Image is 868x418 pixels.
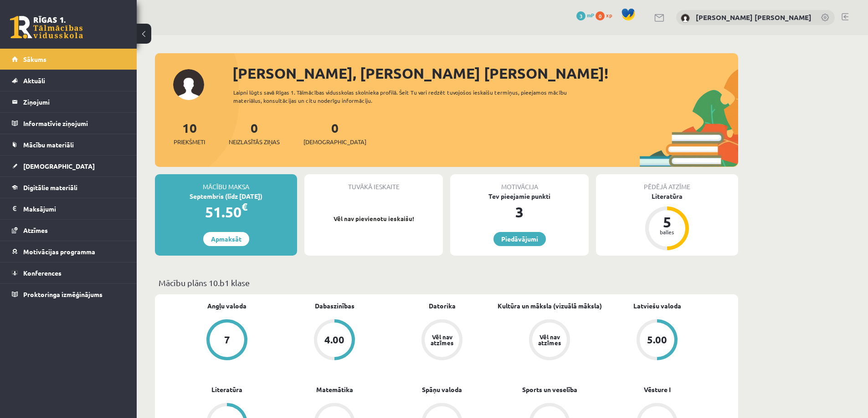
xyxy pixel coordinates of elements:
[23,183,77,191] span: Digitālie materiāli
[23,290,103,298] span: Proktoringa izmēģinājums
[12,198,125,219] a: Maksājumi
[576,11,586,20] span: 3
[12,284,125,305] a: Proktoringa izmēģinājums
[388,319,496,362] a: Vēl nav atzīmes
[23,141,74,149] span: Mācību materiāli
[203,232,249,246] a: Apmaksāt
[596,174,738,191] div: Pēdējā atzīme
[450,191,589,201] div: Tev pieejamie punkti
[281,319,388,362] a: 4.00
[173,319,281,362] a: 7
[229,137,280,146] span: Neizlasītās ziņas
[309,214,438,223] p: Vēl nav pievienotu ieskaišu!
[23,247,95,256] span: Motivācijas programma
[316,385,353,394] a: Matemātika
[603,319,711,362] a: 5.00
[493,232,546,246] a: Piedāvājumi
[10,16,83,39] a: Rīgas 1. Tālmācības vidusskola
[596,11,605,20] span: 0
[155,191,297,201] div: Septembris (līdz [DATE])
[681,14,690,23] img: Frančesko Pio Bevilakva
[23,198,125,219] legend: Maksājumi
[315,301,354,311] a: Dabaszinības
[303,137,366,146] span: [DEMOGRAPHIC_DATA]
[211,385,242,394] a: Literatūra
[12,91,125,112] a: Ziņojumi
[522,385,577,394] a: Sports un veselība
[647,335,667,345] div: 5.00
[23,162,95,170] span: [DEMOGRAPHIC_DATA]
[23,113,125,134] legend: Informatīvie ziņojumi
[229,120,280,146] a: 0Neizlasītās ziņas
[23,91,125,112] legend: Ziņojumi
[653,215,681,229] div: 5
[241,200,247,213] span: €
[696,13,812,22] a: [PERSON_NAME] [PERSON_NAME]
[450,201,589,223] div: 3
[576,11,594,19] a: 3 mP
[304,174,443,191] div: Tuvākā ieskaite
[23,269,62,277] span: Konferences
[606,11,612,19] span: xp
[207,301,247,311] a: Angļu valoda
[422,385,462,394] a: Spāņu valoda
[596,191,738,252] a: Literatūra 5 balles
[12,262,125,283] a: Konferences
[644,385,671,394] a: Vēsture I
[498,301,602,311] a: Kultūra un māksla (vizuālā māksla)
[232,62,738,84] div: [PERSON_NAME], [PERSON_NAME] [PERSON_NAME]!
[596,11,616,19] a: 0 xp
[303,120,366,146] a: 0[DEMOGRAPHIC_DATA]
[429,334,455,346] div: Vēl nav atzīmes
[23,76,45,85] span: Aktuāli
[155,201,297,223] div: 51.50
[12,220,125,241] a: Atzīmes
[429,301,456,311] a: Datorika
[653,229,681,235] div: balles
[155,174,297,191] div: Mācību maksa
[12,49,125,70] a: Sākums
[12,113,125,134] a: Informatīvie ziņojumi
[324,335,344,345] div: 4.00
[159,277,734,289] p: Mācību plāns 10.b1 klase
[233,88,583,105] div: Laipni lūgts savā Rīgas 1. Tālmācības vidusskolas skolnieka profilā. Šeit Tu vari redzēt tuvojošo...
[633,301,681,311] a: Latviešu valoda
[174,137,205,146] span: Priekšmeti
[12,241,125,262] a: Motivācijas programma
[23,55,46,63] span: Sākums
[596,191,738,201] div: Literatūra
[224,335,230,345] div: 7
[450,174,589,191] div: Motivācija
[587,11,594,19] span: mP
[23,226,48,234] span: Atzīmes
[12,156,125,176] a: [DEMOGRAPHIC_DATA]
[12,134,125,155] a: Mācību materiāli
[496,319,603,362] a: Vēl nav atzīmes
[174,120,205,146] a: 10Priekšmeti
[12,177,125,198] a: Digitālie materiāli
[12,70,125,91] a: Aktuāli
[537,334,562,346] div: Vēl nav atzīmes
